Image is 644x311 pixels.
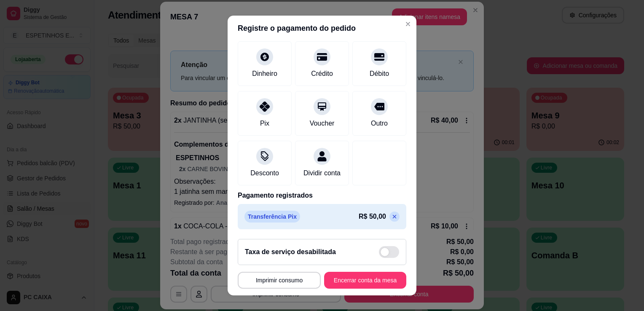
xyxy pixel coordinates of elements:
div: Dividir conta [303,168,341,178]
div: Dinheiro [252,69,277,79]
p: R$ 50,00 [359,212,386,222]
div: Pix [260,118,269,129]
div: Desconto [250,168,279,178]
div: Voucher [310,118,335,129]
button: Imprimir consumo [238,272,321,289]
button: Encerrar conta da mesa [324,272,406,289]
div: Crédito [311,69,333,79]
button: Close [401,17,415,31]
div: Débito [370,69,389,79]
p: Transferência Pix [244,211,300,223]
h2: Taxa de serviço desabilitada [245,247,336,257]
p: Pagamento registrados [238,190,406,201]
header: Registre o pagamento do pedido [228,16,416,41]
div: Outro [371,118,388,129]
